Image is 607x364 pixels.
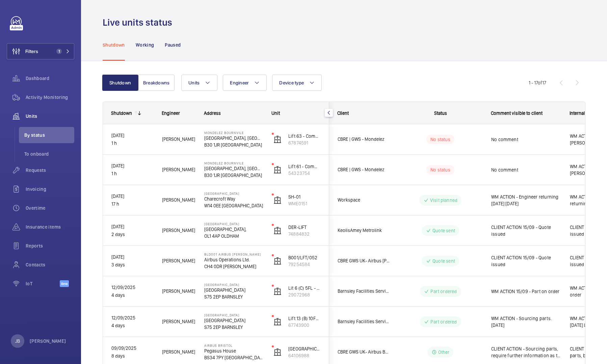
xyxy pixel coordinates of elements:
p: BS34 7PY [GEOGRAPHIC_DATA] [204,354,263,361]
p: 09/09/2025 [111,344,153,352]
p: Part ordered [430,288,457,295]
img: elevator.svg [273,287,282,295]
span: Units [26,113,74,120]
p: [GEOGRAPHIC_DATA], [GEOGRAPHIC_DATA] [204,135,263,141]
p: [DATE] [111,223,153,231]
span: Workspace [338,196,390,204]
span: Dashboard [26,75,74,82]
p: Airbus Operations Ltd. [204,256,263,263]
button: Engineer [223,75,267,91]
p: 4 days [111,322,153,330]
span: [PERSON_NAME] [162,166,195,174]
button: Filters1 [7,43,74,59]
button: Device type [272,75,322,91]
span: Beta [60,280,69,287]
span: No comment [491,136,561,143]
p: S75 2EP BARNSLEY [204,293,263,300]
p: B001/LFT/052 [288,254,321,261]
span: [PERSON_NAME] [162,227,195,234]
span: Reports [26,242,74,249]
span: [PERSON_NAME] [162,196,195,204]
p: 17 h [111,200,153,208]
img: elevator.svg [273,166,282,174]
p: [GEOGRAPHIC_DATA], [GEOGRAPHIC_DATA] [204,165,263,172]
p: 1 h [111,170,153,178]
p: [GEOGRAPHIC_DATA] [204,191,263,196]
p: Airbus Bristol [204,343,263,347]
p: Mondelez Bournvile [204,131,263,135]
p: W14 0EE [GEOGRAPHIC_DATA] [204,202,263,209]
p: 12/09/2025 [111,284,153,291]
p: 29072968 [288,291,321,298]
span: CBRE | GWS - Mondelez [338,166,390,174]
p: SH-01 [288,193,321,200]
p: [GEOGRAPHIC_DATA] [204,287,263,293]
p: OL1 4AP OLDHAM [204,233,263,239]
span: Invoicing [26,186,74,192]
span: of [538,80,542,85]
p: Other [438,349,450,356]
span: Barnsley Facilities Services- [GEOGRAPHIC_DATA] [338,287,390,295]
p: 2 days [111,231,153,238]
p: [DATE] [111,132,153,139]
p: B30 1JR [GEOGRAPHIC_DATA] [204,172,263,179]
p: CH4 0DR [PERSON_NAME] [204,263,263,270]
p: Part ordered [430,318,457,325]
span: Comment visible to client [491,110,543,116]
span: CLIENT ACTION 15/09 - Quote issued [491,254,561,268]
span: CLIENT ACTION - Sourcing parts, require further information as to why this was switched off by pr... [491,345,561,359]
span: WM ACTION - Engineer returning [DATE] [DATE] [491,193,561,207]
p: Lift 13 (B) 10FL - KL B [288,315,321,322]
span: IoT [26,280,60,287]
p: [PERSON_NAME] [30,338,66,344]
p: [GEOGRAPHIC_DATA] [204,283,263,287]
p: [GEOGRAPHIC_DATA] [204,222,263,226]
span: Insurance items [26,224,74,230]
span: Internal comment [570,110,605,116]
p: S75 2EP BARNSLEY [204,324,263,331]
span: To onboard [24,151,74,157]
p: B30 1JR [GEOGRAPHIC_DATA] [204,141,263,148]
p: 67874591 [288,139,321,146]
button: Units [181,75,217,91]
p: 8 days [111,352,153,360]
span: No comment [491,166,561,173]
p: [DATE] [111,192,153,200]
p: 54323754 [288,170,321,177]
p: Quote sent [432,227,455,234]
span: KeolisAmey Metrolink [338,227,390,234]
button: Shutdown [102,75,138,91]
p: 79254584 [288,261,321,268]
span: [PERSON_NAME] [162,287,195,295]
p: Pegasus House [204,347,263,354]
span: [PERSON_NAME] [162,318,195,326]
img: elevator.svg [273,318,282,326]
span: Address [204,110,221,116]
p: WME0151 [288,200,321,207]
span: By status [24,132,74,138]
p: Shutdown [103,42,125,48]
p: Paused [165,42,181,48]
span: Status [434,110,447,116]
span: Barnsley Facilities Services- [GEOGRAPHIC_DATA] [338,318,390,326]
img: elevator.svg [273,257,282,265]
span: [PERSON_NAME] [162,135,195,143]
img: elevator.svg [273,135,282,144]
p: 64106988 [288,352,321,359]
p: [GEOGRAPHIC_DATA] [204,313,263,317]
p: Quote sent [432,258,455,264]
span: Client [337,110,349,116]
img: elevator.svg [273,348,282,356]
p: 12/09/2025 [111,314,153,322]
span: Engineer [162,110,180,116]
span: Overtime [26,205,74,211]
span: 1 - 17 17 [529,80,546,85]
p: DER-LIFT [288,224,321,231]
p: No status [430,136,450,143]
span: WM ACTION 15/09 - Part on order [491,288,561,295]
p: 3 days [111,261,153,269]
img: elevator.svg [273,227,282,235]
span: Units [188,80,200,85]
span: WM ACTION - Sourcing parts. [DATE] [491,315,561,329]
p: Working [136,42,154,48]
